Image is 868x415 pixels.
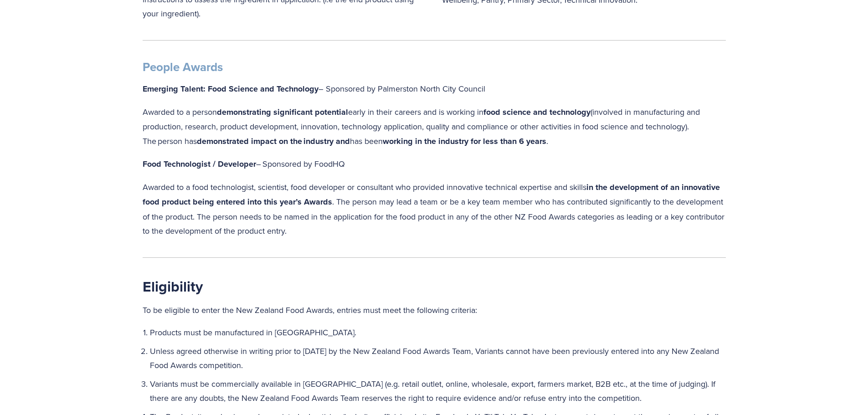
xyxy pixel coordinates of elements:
[150,377,726,405] p: Variants must be commercially available in [GEOGRAPHIC_DATA] (e.g. retail outlet, online, wholesa...
[150,344,726,373] p: Unless agreed otherwise in writing prior to [DATE] by the New Zealand Food Awards Team, Variants ...
[143,157,726,172] p: – Sponsored by FoodHQ
[383,135,546,147] strong: working in the industry for less than 6 years
[143,276,203,297] strong: Eligibility
[197,135,350,147] strong: demonstrated impact on the industry and
[143,58,223,76] strong: People Awards
[483,106,591,118] strong: food science and technology
[143,105,726,149] p: Awarded to a person early in their careers and is working in (involved in manufacturing and produ...
[143,180,726,238] p: Awarded to a food technologist, scientist, food developer or consultant who provided innovative t...
[143,82,726,97] p: – Sponsored by Palmerston North City Council
[143,303,726,318] p: To be eligible to enter the New Zealand Food Awards, entries must meet the following criteria:
[143,83,318,95] strong: Emerging Talent: Food Science and Technology
[217,106,348,118] strong: demonstrating significant potential
[150,325,726,340] p: Products must be manufactured in [GEOGRAPHIC_DATA].
[143,158,256,170] strong: Food Technologist / Developer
